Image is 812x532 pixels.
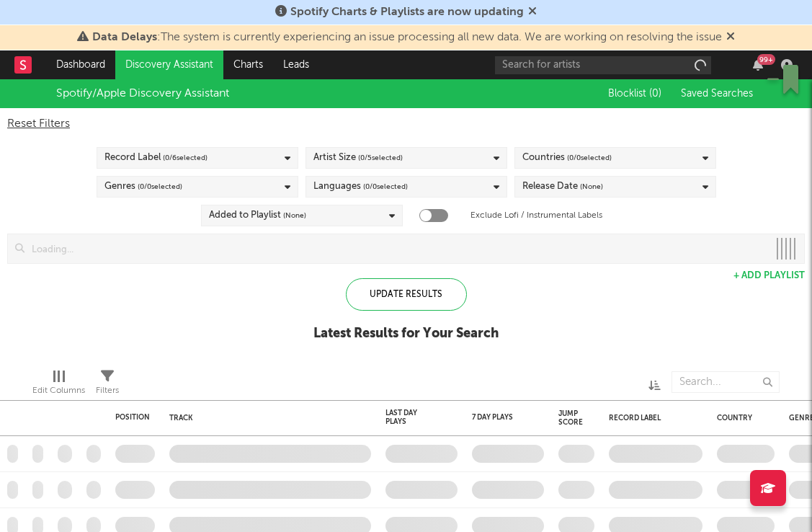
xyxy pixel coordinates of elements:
span: ( 0 / 0 selected) [138,178,182,195]
div: Filters [96,364,119,406]
div: Record Label [104,149,208,167]
div: 99 + [757,54,775,65]
a: Leads [273,50,319,79]
input: Loading... [24,234,768,263]
div: Artist Size [313,149,403,167]
div: Record Label [609,414,695,422]
div: Genres [104,178,182,195]
div: Edit Columns [32,364,85,406]
span: ( 0 / 6 selected) [163,149,208,167]
span: Spotify Charts & Playlists are now updating [290,6,524,18]
a: Dashboard [46,50,115,79]
span: ( 0 / 0 selected) [567,149,612,167]
button: + Add Playlist [733,271,805,280]
div: 7 Day Plays [472,413,522,422]
span: Data Delays [92,32,157,43]
a: Charts [223,50,273,79]
div: Added to Playlist [209,207,306,224]
span: (None) [283,207,306,224]
div: Filters [96,382,119,399]
div: Track [169,414,364,422]
input: Search... [672,371,780,393]
label: Exclude Lofi / Instrumental Labels [470,207,602,224]
div: Spotify/Apple Discovery Assistant [56,85,229,102]
button: 99+ [753,59,763,71]
button: Saved Searches [677,88,756,99]
span: Dismiss [726,32,735,43]
div: Position [115,413,150,422]
div: Reset Filters [7,115,805,133]
div: Languages [313,178,408,195]
div: Last Day Plays [385,409,436,426]
span: Saved Searches [681,89,756,99]
span: : The system is currently experiencing an issue processing all new data. We are working on resolv... [92,32,722,43]
span: (None) [580,178,603,195]
span: ( 0 ) [649,89,661,99]
div: Country [717,414,767,422]
div: Jump Score [558,409,583,427]
span: ( 0 / 5 selected) [358,149,403,167]
span: ( 0 / 0 selected) [363,178,408,195]
a: Discovery Assistant [115,50,223,79]
span: Dismiss [528,6,537,18]
div: Update Results [346,278,467,311]
input: Search for artists [495,56,711,74]
div: Countries [522,149,612,167]
div: Latest Results for Your Search [313,325,499,342]
div: Edit Columns [32,382,85,399]
span: Blocklist [608,89,661,99]
div: Release Date [522,178,603,195]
